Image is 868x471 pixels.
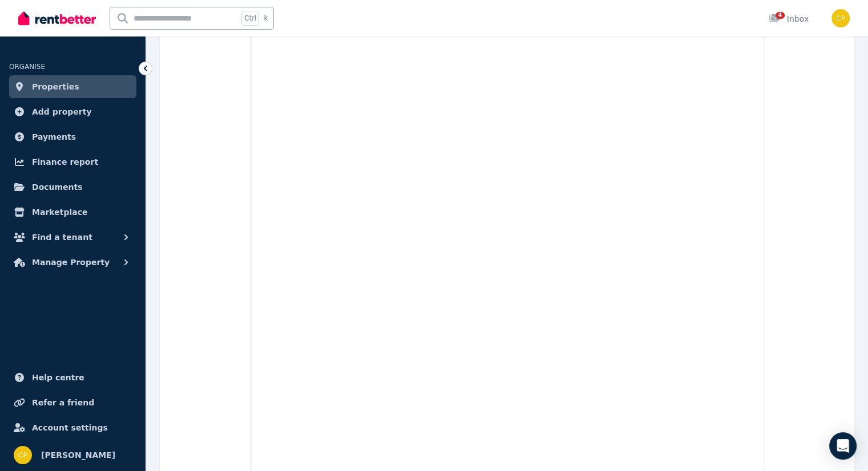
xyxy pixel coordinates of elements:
[18,10,96,27] img: RentBetter
[9,416,136,439] a: Account settings
[776,12,785,19] span: 4
[32,371,84,384] span: Help centre
[32,130,76,144] span: Payments
[9,100,136,123] a: Add property
[32,80,79,94] span: Properties
[32,205,87,219] span: Marketplace
[32,180,83,194] span: Documents
[264,14,268,23] span: k
[32,255,110,269] span: Manage Property
[32,396,94,409] span: Refer a friend
[831,9,850,27] img: Clinton Paskins
[9,366,136,389] a: Help centre
[9,251,136,274] button: Manage Property
[9,125,136,148] a: Payments
[14,446,32,464] img: Clinton Paskins
[9,201,136,224] a: Marketplace
[9,176,136,198] a: Documents
[241,11,259,26] span: Ctrl
[32,105,92,119] span: Add property
[9,391,136,414] a: Refer a friend
[9,75,136,98] a: Properties
[32,155,98,169] span: Finance report
[32,230,92,244] span: Find a tenant
[41,448,115,462] span: [PERSON_NAME]
[9,151,136,173] a: Finance report
[829,432,857,460] div: Open Intercom Messenger
[9,63,45,71] span: ORGANISE
[769,13,809,25] div: Inbox
[9,226,136,249] button: Find a tenant
[32,421,108,435] span: Account settings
